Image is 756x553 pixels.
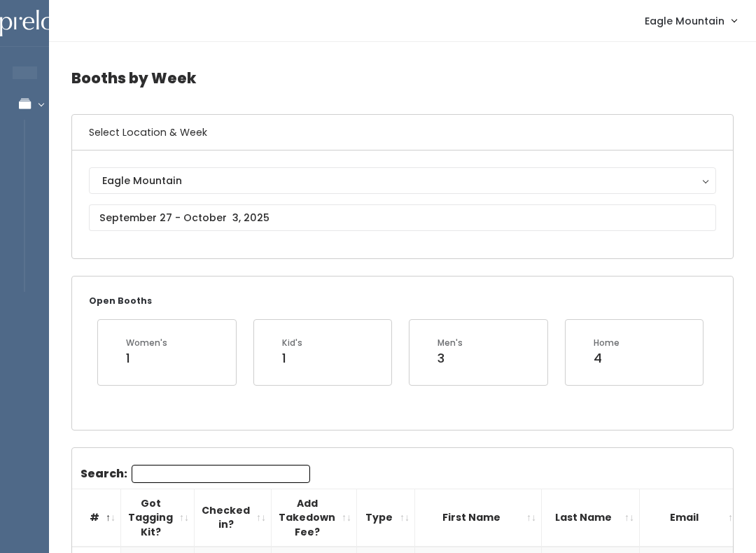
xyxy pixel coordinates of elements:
h6: Select Location & Week [72,115,733,150]
div: 1 [282,349,302,367]
div: Kid's [282,337,302,349]
input: Search: [132,465,310,483]
div: Men's [437,337,463,349]
button: Eagle Mountain [89,167,716,194]
th: Add Takedown Fee?: activate to sort column ascending [272,489,357,547]
th: Checked in?: activate to sort column ascending [195,489,272,547]
span: Eagle Mountain [645,13,724,29]
th: Type: activate to sort column ascending [357,489,415,547]
th: #: activate to sort column descending [72,489,121,547]
h4: Booths by Week [71,59,734,97]
th: First Name: activate to sort column ascending [415,489,542,547]
div: 3 [437,349,463,367]
th: Last Name: activate to sort column ascending [542,489,640,547]
a: Eagle Mountain [631,6,750,36]
div: Eagle Mountain [102,173,703,188]
div: 1 [126,349,167,367]
div: 4 [594,349,619,367]
small: Open Booths [89,295,152,307]
th: Got Tagging Kit?: activate to sort column ascending [121,489,195,547]
div: Home [594,337,619,349]
label: Search: [80,465,310,483]
th: Email: activate to sort column ascending [640,489,743,547]
div: Women's [126,337,167,349]
input: September 27 - October 3, 2025 [89,204,716,231]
